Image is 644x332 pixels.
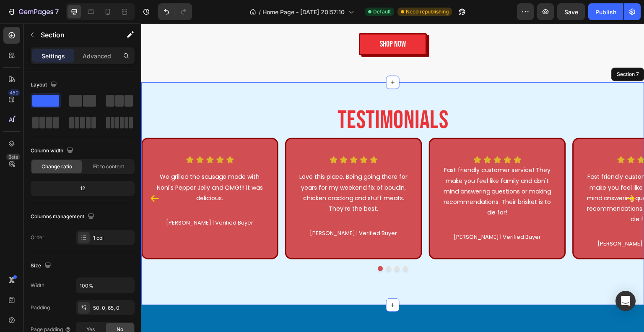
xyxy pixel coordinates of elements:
button: Dot [236,243,241,248]
button: Carousel Next Arrow [483,168,496,182]
div: 450 [8,89,20,96]
p: [PERSON_NAME] | Verified Buyer [298,209,414,218]
div: 12 [32,183,133,194]
div: Section 7 [474,47,499,55]
button: Save [557,3,585,20]
p: Settings [42,52,65,60]
div: Padding [31,304,50,311]
div: Undo/Redo [158,3,192,20]
div: Publish [595,8,616,16]
span: Save [564,8,578,16]
div: Order [31,234,44,241]
div: Open Intercom Messenger [615,291,636,311]
iframe: Design area [141,24,644,332]
span: / [259,8,261,16]
p: Fast friendly customer service! They make you feel like family and don't mind answering questions... [298,141,414,194]
span: Change ratio [42,163,72,170]
div: Beta [6,154,20,160]
p: [PERSON_NAME] | Verified Buyer [154,205,270,214]
p: [PERSON_NAME] | Verified Buyer [442,215,558,225]
div: Columns management [31,211,96,222]
p: Section [41,30,109,40]
span: Default [373,8,391,16]
div: 1 col [93,234,132,242]
div: Width [31,282,44,289]
div: Layout [31,79,59,91]
p: Fast friendly customer service! They make you feel like family and don't mind answering questions... [442,148,558,201]
button: Dot [253,243,258,248]
button: Publish [588,3,623,20]
button: Dot [245,243,250,248]
div: Size [31,260,53,272]
input: Auto [76,278,134,293]
span: Fit to content [93,163,124,170]
div: 50, 0, 65, 0 [93,304,132,312]
span: Need republishing [406,8,449,16]
p: Advanced [83,52,111,60]
button: Dot [262,243,267,248]
button: 7 [3,3,62,20]
div: Column width [31,145,75,157]
p: 7 [55,7,59,17]
span: Home Page - [DATE] 20:57:10 [262,8,345,16]
p: Love this place. Being going there for years for my weekend fix of boudin, chicken cracking and s... [154,148,270,191]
